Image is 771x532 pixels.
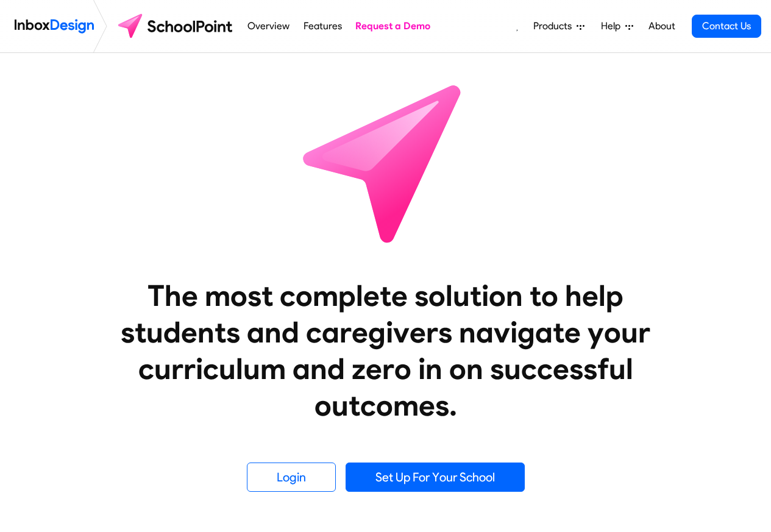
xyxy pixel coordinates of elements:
[645,14,678,38] a: About
[276,53,496,272] img: icon_schoolpoint.svg
[352,14,434,38] a: Request a Demo
[300,14,345,38] a: Features
[247,463,336,492] a: Login
[244,14,293,38] a: Overview
[596,14,638,38] a: Help
[96,277,675,424] heading: The most complete solution to help students and caregivers navigate your curriculum and zero in o...
[112,12,241,41] img: schoolpoint logo
[601,19,625,34] span: Help
[692,15,761,38] a: Contact Us
[528,14,589,38] a: Products
[346,463,525,492] a: Set Up For Your School
[533,19,577,34] span: Products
